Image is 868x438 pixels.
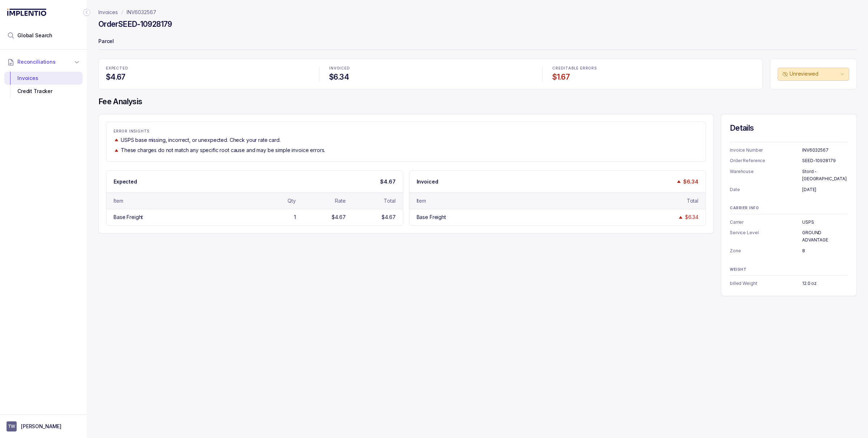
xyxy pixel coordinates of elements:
[17,58,56,66] span: Reconciliations
[114,137,119,143] img: trend image
[17,32,52,39] span: Global Search
[384,197,395,205] div: Total
[678,215,684,220] img: trend image
[4,70,82,100] div: Reconciliations
[802,157,848,164] p: SEED-10928179
[332,214,345,221] div: $4.67
[730,219,848,254] ul: Information Summary
[98,97,857,107] h4: Fee Analysis
[98,35,857,49] p: Parcel
[417,197,426,205] div: Item
[98,19,172,29] h4: Order SEED-10928179
[778,68,849,81] button: Unreviewed
[288,197,296,205] div: Qty
[730,268,848,272] p: WEIGHT
[121,136,281,144] p: USPS base missing, incorrect, or unexpected. Check your rate card.
[730,280,848,287] ul: Information Summary
[7,421,17,431] span: User initials
[114,129,698,134] p: ERROR INSIGHTS
[417,178,438,185] p: Invoiced
[802,280,848,287] p: 12.0 oz
[730,186,802,193] p: Date
[329,66,532,71] p: INVOICED
[730,280,802,287] p: billed Weight
[114,148,119,153] img: trend image
[676,179,682,184] img: trend image
[790,70,839,77] p: Unreviewed
[417,214,446,221] div: Base Freight
[98,9,156,16] nav: breadcrumb
[106,72,309,82] h4: $4.67
[802,186,848,193] p: [DATE]
[730,229,802,243] p: Service Level
[685,214,698,221] div: $6.34
[687,197,698,205] div: Total
[730,168,802,182] p: Warehouse
[98,9,118,16] a: Invoices
[802,219,848,226] p: USPS
[730,206,848,210] p: CARRIER INFO
[82,8,91,17] div: Collapse Icon
[121,147,325,154] p: These charges do not match any specific root cause and may be simple invoice errors.
[552,72,755,82] h4: $1.67
[127,9,156,16] a: INV6032567
[802,229,848,243] p: GROUND ADVANTAGE
[114,214,143,221] div: Base Freight
[4,54,82,70] button: Reconciliations
[802,168,848,182] p: Stord - [GEOGRAPHIC_DATA]
[730,219,802,226] p: Carrier
[114,197,123,205] div: Item
[10,72,77,85] div: Invoices
[802,247,848,254] p: 8
[730,147,802,154] p: Invoice Number
[683,178,698,185] p: $6.34
[10,85,77,98] div: Credit Tracker
[106,66,309,71] p: EXPECTED
[730,247,802,254] p: Zone
[380,178,395,185] p: $4.67
[730,157,802,164] p: Order Reference
[730,147,848,193] ul: Information Summary
[114,178,137,185] p: Expected
[802,147,848,154] p: INV6032567
[730,123,848,133] h4: Details
[335,197,345,205] div: Rate
[382,214,395,221] div: $4.67
[329,72,532,82] h4: $6.34
[21,423,61,430] p: [PERSON_NAME]
[552,66,755,71] p: CREDITABLE ERRORS
[7,421,80,431] button: User initials[PERSON_NAME]
[294,214,296,221] div: 1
